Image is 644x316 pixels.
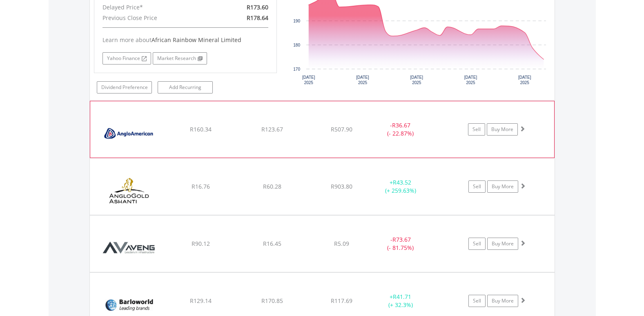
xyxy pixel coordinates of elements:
text: 180 [293,43,300,47]
a: Sell [468,180,486,193]
span: R507.90 [331,125,352,133]
span: R173.60 [247,3,268,11]
span: R36.67 [392,121,410,129]
a: Buy More [487,295,518,307]
text: [DATE] 2025 [356,75,369,85]
div: - (- 81.75%) [370,236,432,252]
span: R73.67 [392,236,411,243]
img: EQU.ZA.AGL.png [94,111,165,156]
div: + (+ 259.63%) [370,178,432,195]
a: Sell [468,295,486,307]
span: R43.52 [393,178,411,186]
span: R117.69 [331,297,352,305]
a: Dividend Preference [97,81,152,93]
text: [DATE] 2025 [518,75,531,85]
span: R5.09 [334,240,349,247]
span: R903.80 [331,182,352,190]
div: Previous Close Price [96,13,215,23]
a: Yahoo Finance [103,52,151,65]
span: African Rainbow Mineral Limited [152,36,241,44]
div: Learn more about [103,36,268,44]
text: 190 [293,19,300,23]
text: [DATE] 2025 [464,75,477,85]
div: + (+ 32.3%) [370,293,432,309]
text: [DATE] 2025 [410,75,423,85]
img: EQU.ZA.AEG.png [94,226,164,270]
span: R41.71 [393,293,411,300]
span: R129.14 [190,297,212,305]
text: [DATE] 2025 [302,75,315,85]
a: Sell [468,123,485,136]
span: R16.45 [263,240,281,247]
div: - (- 22.87%) [370,121,431,138]
img: EQU.ZA.ANG.png [94,169,164,213]
a: Sell [468,238,486,250]
a: Buy More [487,238,518,250]
span: R60.28 [263,182,281,190]
div: Delayed Price* [96,2,215,13]
span: R170.85 [261,297,283,305]
a: Buy More [487,180,518,193]
span: R16.76 [192,182,210,190]
span: R123.67 [261,125,283,133]
span: R90.12 [192,240,210,247]
text: 170 [293,67,300,71]
span: R178.64 [247,14,268,22]
a: Add Recurring [158,81,213,93]
span: R160.34 [190,125,212,133]
a: Market Research [153,52,207,65]
a: Buy More [487,123,518,136]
